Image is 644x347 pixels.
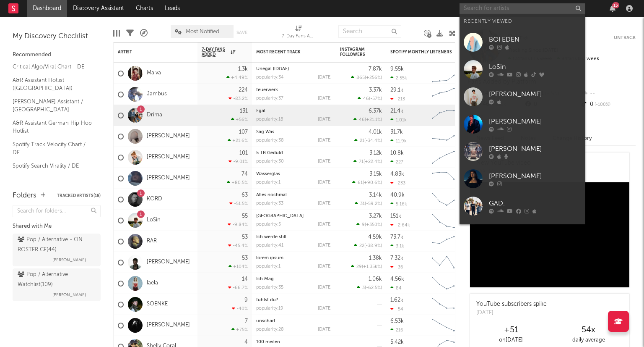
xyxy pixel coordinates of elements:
div: 101 [239,150,248,156]
a: Wasserglas [256,172,280,176]
div: 7-Day Fans Added (7-Day Fans Added) [282,32,315,42]
div: Recently Viewed [464,16,581,26]
a: Spotify Search Virality / DE [13,161,92,171]
div: [PERSON_NAME] [489,144,581,154]
svg: Chart title [428,189,466,210]
div: Wasserglas [256,172,332,176]
svg: Chart title [428,147,466,168]
div: -233 [390,180,405,186]
a: [PERSON_NAME] [147,259,190,266]
a: Alles nochmal [256,193,287,197]
span: -100 % [593,103,610,107]
div: 9.55k [390,66,404,72]
span: Most Notified [186,29,219,34]
div: 5.16k [390,201,407,207]
div: [DATE] [318,201,332,206]
span: 9 [362,223,365,227]
div: 6.37k [369,108,382,114]
div: popularity: 30 [256,159,284,164]
div: popularity: 41 [256,243,283,248]
a: Unegal (IDGAF) [256,67,289,71]
div: 10.8k [390,150,404,156]
div: +75 % [231,327,248,332]
div: Pop / Alternative Watchlist ( 109 ) [18,270,93,290]
div: popularity: 33 [256,201,283,206]
div: GAD. [489,198,581,208]
div: 1.01k [390,117,407,123]
div: [DATE] [318,285,332,290]
div: 107 [239,129,248,135]
svg: Chart title [428,273,466,294]
div: -40 % [232,306,248,311]
div: Unegal (IDGAF) [256,67,332,71]
div: -83.2 % [229,96,248,101]
div: 1.06k [369,276,382,282]
div: 3.15k [369,171,382,177]
a: [PERSON_NAME] [460,110,585,138]
div: 53 [242,255,248,261]
button: Untrack [614,34,636,42]
a: KORD [147,196,162,203]
span: +90.6 % [364,181,381,185]
svg: Chart title [428,252,466,273]
div: Filters [126,21,134,45]
div: [DATE] [318,327,332,332]
div: BOI EDEN [489,34,581,45]
a: GAD. [460,192,585,220]
a: Spotify Track Velocity Chart / DE [13,140,92,157]
div: [PERSON_NAME] [489,89,581,99]
a: A&R Assistant German Hip Hop Hotlist [13,118,92,136]
div: YouTube subscribers spike [476,300,547,309]
div: popularity: 28 [256,327,284,332]
a: Ich werde still [256,235,286,239]
svg: Chart title [428,315,466,336]
div: [DATE] [318,96,332,101]
span: 46 [363,97,369,101]
div: 40.9k [390,192,405,198]
a: [PERSON_NAME] Assistant / [GEOGRAPHIC_DATA] [13,97,92,114]
div: 224 [239,87,248,93]
svg: Chart title [428,126,466,147]
span: +256 % [366,76,381,80]
a: LoSin [147,217,161,224]
div: My Discovery Checklist [13,32,101,42]
div: 4.83k [390,171,404,177]
div: ( ) [352,180,382,185]
div: popularity: 34 [256,75,284,80]
div: Artist [118,50,181,55]
svg: Chart title [428,63,466,84]
a: BOI EDEN [460,29,585,56]
div: -45.4 % [228,243,248,248]
span: 31 [360,202,365,206]
div: popularity: 5 [256,222,281,227]
div: 55 [242,213,248,219]
div: ( ) [357,285,382,290]
div: [DATE] [318,138,332,143]
div: 7.87k [369,66,382,72]
div: Instagram Followers [340,47,369,57]
div: [DATE] [318,222,332,227]
div: 3.27k [369,213,382,219]
div: popularity: 37 [256,96,283,101]
div: popularity: 19 [256,306,283,311]
div: -213 [390,96,405,102]
div: Alles nochmal [256,193,332,197]
a: lorem ipsum [256,256,283,260]
span: 46 [359,118,365,122]
div: +80.5 % [227,180,248,185]
div: LoSin [489,62,581,72]
div: 5.42k [390,339,404,345]
span: 21 [360,139,364,143]
div: daily average [550,335,627,345]
div: 29.1k [390,87,403,93]
a: Apple Top 200 / DE [13,174,92,184]
div: 73.7k [390,234,403,240]
span: 71 [359,160,364,164]
div: Edit Columns [113,21,120,45]
div: 4.01k [369,129,382,135]
div: [DATE] [318,243,332,248]
div: 3.14k [369,192,382,198]
a: [PERSON_NAME] [147,154,190,161]
span: 865 [356,76,365,80]
a: Sag Was [256,130,274,134]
